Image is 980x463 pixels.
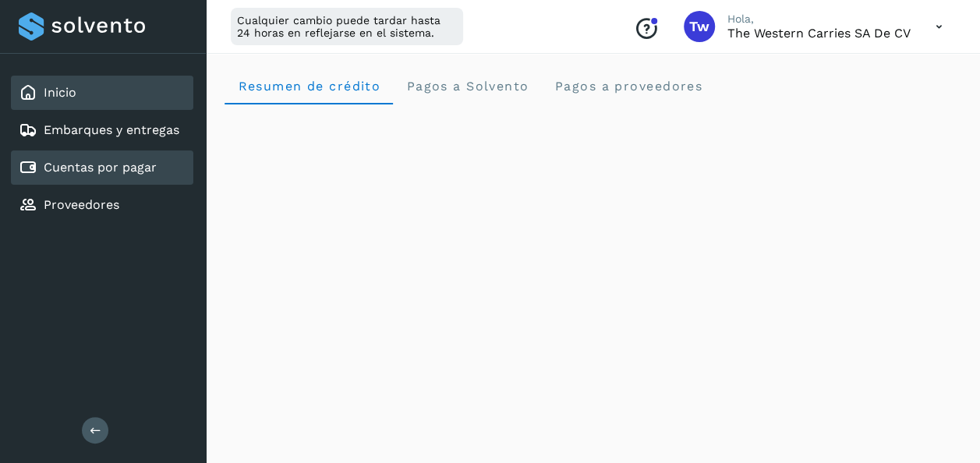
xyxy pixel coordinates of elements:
[727,12,911,26] p: Hola,
[11,188,193,222] div: Proveedores
[44,160,157,175] a: Cuentas por pagar
[554,79,702,94] span: Pagos a proveedores
[237,79,380,94] span: Resumen de crédito
[11,113,193,147] div: Embarques y entregas
[44,85,76,100] a: Inicio
[44,122,179,137] a: Embarques y entregas
[11,150,193,185] div: Cuentas por pagar
[11,76,193,110] div: Inicio
[231,8,463,45] div: Cualquier cambio puede tardar hasta 24 horas en reflejarse en el sistema.
[727,26,911,41] p: The western carries SA de CV
[405,79,529,94] span: Pagos a Solvento
[44,197,119,212] a: Proveedores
